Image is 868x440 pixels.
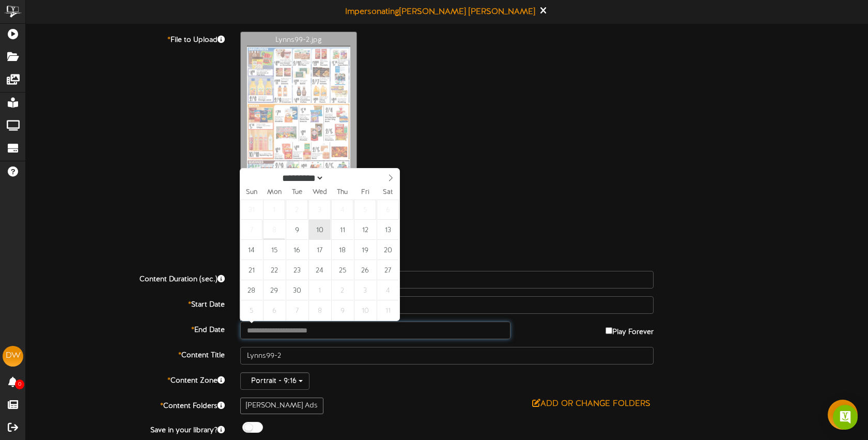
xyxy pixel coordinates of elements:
[354,189,377,196] span: Fri
[331,220,353,240] span: September 11, 2025
[354,280,376,300] span: October 3, 2025
[377,189,399,196] span: Sat
[286,300,308,321] span: October 7, 2025
[308,300,331,321] span: October 8, 2025
[377,300,399,321] span: October 11, 2025
[18,422,233,436] label: Save in your library?
[286,220,308,240] span: September 9, 2025
[240,220,262,240] span: September 7, 2025
[3,346,23,367] div: DW
[18,372,233,386] label: Content Zone
[354,200,376,220] span: September 5, 2025
[308,240,331,260] span: September 17, 2025
[240,200,262,220] span: August 31, 2025
[331,300,353,321] span: October 9, 2025
[15,380,24,389] span: 0
[354,220,376,240] span: September 12, 2025
[286,189,308,196] span: Tue
[377,260,399,280] span: September 27, 2025
[377,220,399,240] span: September 13, 2025
[263,280,285,300] span: September 29, 2025
[263,300,285,321] span: October 6, 2025
[18,398,233,412] label: Content Folders
[308,189,331,196] span: Wed
[263,240,285,260] span: September 15, 2025
[308,220,331,240] span: September 10, 2025
[263,200,285,220] span: September 1, 2025
[240,280,262,300] span: September 28, 2025
[331,200,353,220] span: September 4, 2025
[606,322,654,338] label: Play Forever
[377,240,399,260] span: September 20, 2025
[354,260,376,280] span: September 26, 2025
[324,173,361,184] input: Year
[18,347,233,361] label: Content Title
[18,296,233,310] label: Start Date
[263,189,286,196] span: Mon
[529,398,654,411] button: Add or Change Folders
[331,260,353,280] span: September 25, 2025
[263,220,285,240] span: September 8, 2025
[286,240,308,260] span: September 16, 2025
[18,322,233,336] label: End Date
[286,280,308,300] span: September 30, 2025
[331,280,353,300] span: October 2, 2025
[240,189,263,196] span: Sun
[331,189,354,196] span: Thu
[240,260,262,280] span: September 21, 2025
[240,372,309,390] button: Portrait - 9:16
[308,260,331,280] span: September 24, 2025
[18,32,233,45] label: File to Upload
[240,300,262,321] span: October 5, 2025
[354,240,376,260] span: September 19, 2025
[377,200,399,220] span: September 6, 2025
[237,243,383,251] a: Download Export Settings Information
[354,300,376,321] span: October 10, 2025
[240,398,323,414] div: [PERSON_NAME] Ads
[240,240,262,260] span: September 14, 2025
[833,405,858,430] div: Open Intercom Messenger
[606,327,612,334] input: Play Forever
[308,280,331,300] span: October 1, 2025
[377,280,399,300] span: October 4, 2025
[263,260,285,280] span: September 22, 2025
[286,260,308,280] span: September 23, 2025
[18,271,233,285] label: Content Duration (sec.)
[331,240,353,260] span: September 18, 2025
[286,200,308,220] span: September 2, 2025
[308,200,331,220] span: September 3, 2025
[240,347,654,365] input: Title of this Content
